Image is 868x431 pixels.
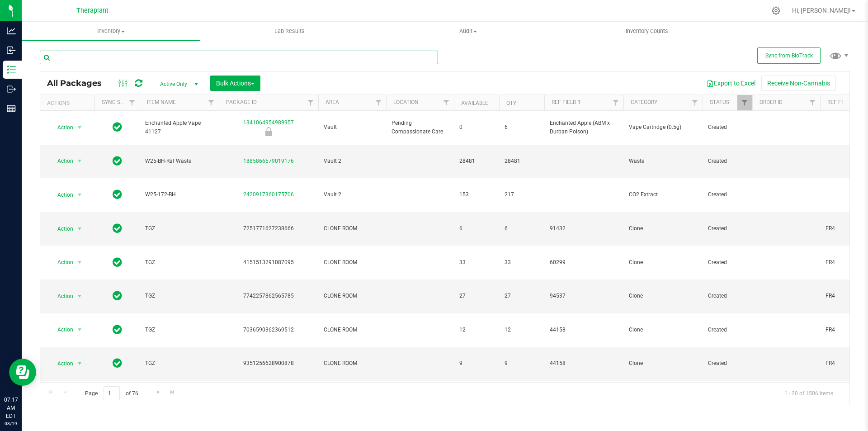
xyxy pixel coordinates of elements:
[47,78,111,88] span: All Packages
[102,99,137,105] a: Sync Status
[708,157,747,166] span: Created
[22,27,200,35] span: Inventory
[777,386,840,400] span: 1 - 20 of 1506 items
[629,123,697,132] span: Vape Cartridge (0.5g)
[217,127,320,136] div: Newly Received
[505,190,539,199] span: 217
[505,157,539,166] span: 28481
[550,258,618,267] span: 60299
[113,155,122,167] span: In Sync
[113,222,122,235] span: In Sync
[701,76,761,91] button: Export to Excel
[7,85,16,94] inline-svg: Outbound
[77,386,146,400] span: Page of 76
[708,258,747,267] span: Created
[557,22,736,41] a: Inventory Counts
[49,155,74,167] span: Action
[49,189,74,201] span: Action
[145,157,213,166] span: W25-BH-Raf Waste
[759,99,783,105] a: Order Id
[629,190,697,199] span: CO2 Extract
[708,359,747,368] span: Created
[505,292,539,300] span: 27
[688,95,703,110] a: Filter
[74,256,85,269] span: select
[324,359,381,368] span: CLONE ROOM
[113,121,122,133] span: In Sync
[49,323,74,336] span: Action
[217,258,320,267] div: 4151513291087095
[792,7,851,14] span: Hi, [PERSON_NAME]!
[765,52,813,59] span: Sync from BioTrack
[145,258,213,267] span: TGZ
[151,386,165,398] a: Go to the next page
[708,190,747,199] span: Created
[613,27,680,35] span: Inventory Counts
[459,224,494,233] span: 6
[145,292,213,300] span: TGZ
[761,76,836,91] button: Receive Non-Cannabis
[113,188,122,201] span: In Sync
[629,157,697,166] span: Waste
[7,26,16,35] inline-svg: Analytics
[757,47,821,64] button: Sync from BioTrack
[113,357,122,369] span: In Sync
[325,99,339,105] a: Area
[4,396,18,420] p: 07:17 AM EDT
[145,190,213,199] span: W25-172-BH
[770,6,782,15] div: Manage settings
[631,99,657,105] a: Category
[217,292,320,300] div: 7742257862565785
[324,224,381,233] span: CLONE ROOM
[805,95,820,110] a: Filter
[204,95,219,110] a: Filter
[505,224,539,233] span: 6
[22,22,200,41] a: Inventory
[49,256,74,269] span: Action
[125,95,140,110] a: Filter
[459,123,494,132] span: 0
[550,326,618,334] span: 44158
[505,326,539,334] span: 12
[226,99,257,105] a: Package ID
[324,123,381,132] span: Vault
[629,359,697,368] span: Clone
[392,119,448,136] span: Pending Compassionate Care
[49,357,74,370] span: Action
[371,95,386,110] a: Filter
[505,123,539,132] span: 6
[47,100,91,106] div: Actions
[550,359,618,368] span: 44158
[459,157,494,166] span: 28481
[243,158,294,164] a: 1885866579019176
[4,420,18,427] p: 08/19
[113,323,122,336] span: In Sync
[506,100,516,106] a: Qty
[147,99,176,105] a: Item Name
[609,95,623,110] a: Filter
[216,80,255,87] span: Bulk Actions
[7,104,16,113] inline-svg: Reports
[459,190,494,199] span: 153
[74,121,85,134] span: select
[9,359,36,386] iframe: Resource center
[708,123,747,132] span: Created
[74,357,85,370] span: select
[74,290,85,303] span: select
[74,155,85,167] span: select
[243,191,294,198] a: 2420917360175706
[7,46,16,55] inline-svg: Inbound
[505,258,539,267] span: 33
[459,359,494,368] span: 9
[145,119,213,136] span: Enchanted Apple Vape 41127
[459,292,494,300] span: 27
[708,292,747,300] span: Created
[379,22,557,41] a: Audit
[629,292,697,300] span: Clone
[49,121,74,134] span: Action
[459,258,494,267] span: 33
[49,290,74,303] span: Action
[74,223,85,235] span: select
[324,326,381,334] span: CLONE ROOM
[74,323,85,336] span: select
